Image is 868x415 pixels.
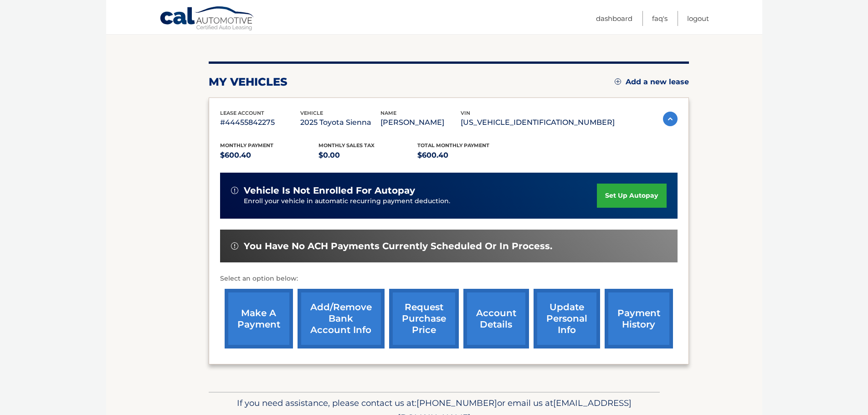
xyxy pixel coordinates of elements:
[318,149,417,162] p: $0.00
[605,289,673,348] a: payment history
[231,187,238,194] img: alert-white.svg
[597,184,666,208] a: set up autopay
[389,289,459,348] a: request purchase price
[416,398,497,408] span: [PHONE_NUMBER]
[463,289,529,348] a: account details
[380,110,396,116] span: name
[596,11,632,26] a: Dashboard
[220,142,273,149] span: Monthly Payment
[615,77,689,87] a: Add a new lease
[300,116,380,129] p: 2025 Toyota Sienna
[663,112,678,126] img: accordion-active.svg
[231,242,238,250] img: alert-white.svg
[225,289,293,348] a: make a payment
[417,149,516,162] p: $600.40
[461,110,470,116] span: vin
[380,116,461,129] p: [PERSON_NAME]
[298,289,385,348] a: Add/Remove bank account info
[687,11,709,26] a: Logout
[244,241,552,252] span: You have no ACH payments currently scheduled or in process.
[244,185,415,196] span: vehicle is not enrolled for autopay
[417,142,489,149] span: Total Monthly Payment
[300,110,323,116] span: vehicle
[534,289,600,348] a: update personal info
[159,6,255,32] a: Cal Automotive
[244,196,597,206] p: Enroll your vehicle in automatic recurring payment deduction.
[220,110,264,116] span: lease account
[209,75,288,89] h2: my vehicles
[220,273,678,284] p: Select an option below:
[220,116,300,129] p: #44455842275
[318,142,375,149] span: Monthly sales Tax
[220,149,319,162] p: $600.40
[461,116,615,129] p: [US_VEHICLE_IDENTIFICATION_NUMBER]
[652,11,668,26] a: FAQ's
[615,78,621,85] img: add.svg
